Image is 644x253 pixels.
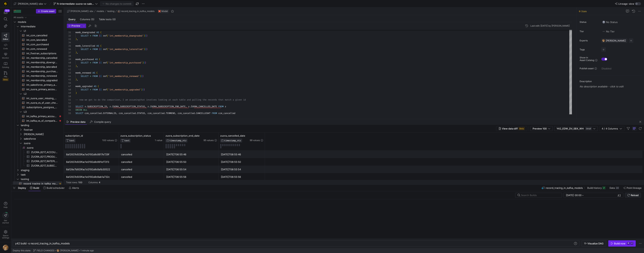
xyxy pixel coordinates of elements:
span: SUBSCRIPTION_ID [87,105,107,108]
span: 1 minute ago [80,249,94,252]
span: } [145,61,146,64]
div: 38 [67,54,71,58]
span: models [97,10,104,13]
span: z [85,105,86,108]
a: Monitor [1,51,10,60]
span: ) [144,34,145,37]
span: ( [107,61,108,64]
div: 46 [67,81,71,85]
div: 32 [67,34,71,37]
span: Experts [580,39,598,42]
span: Publish asset [580,67,594,70]
span: models [18,20,62,24]
div: 47 [67,85,71,88]
span: ) [75,65,77,68]
a: int_membership_renewed​​​​​​​​​​ [13,74,62,78]
a: int_ccm_renewed​​​​​​​​​​ [13,47,62,51]
span: L3 [24,110,62,114]
span: FROM [92,34,98,37]
a: int_kafka_primary_accounts​​​​​​​​​​ [13,114,62,118]
a: Code [1,42,10,51]
span: Alerts [72,186,79,189]
a: ZUORA_6217_SUBSCRIPTION​​​​​​​​​ [13,163,62,168]
span: ( [107,75,108,78]
span: ref [103,75,107,78]
button: No statusNo Status [601,20,619,25]
span: } [144,61,145,64]
img: undefined [158,10,161,12]
button: record_tracing_in_kafka_models [117,9,155,13]
span: Create asset [41,10,54,13]
span: View data diff [502,127,518,130]
span: -- now we got to do the comparison, I am assuming [75,98,140,101]
span: testing [21,177,62,181]
div: Press SPACE to select this row. [13,87,62,92]
a: int_ccm_purchased​​​​​​​​​​ [13,42,62,47]
kbd: ⏎ [630,242,633,245]
div: Press SPACE to select this row. [13,56,62,60]
span: Get started [2,219,9,224]
span: } [142,75,144,78]
span: ( [107,88,108,91]
div: Press SPACE to select this row. [13,100,62,105]
div: Build now [614,242,625,245]
span: L1 [24,29,62,33]
span: ( [99,58,100,61]
span: } [144,88,145,91]
span: { [100,75,102,78]
a: int_fivetran_subscriptions​​​​​​​​​​ [13,51,62,56]
div: 39 [67,58,71,61]
button: models [96,9,105,13]
a: record_tracing_in_kafka_models​​​​​​​​​​ [13,181,62,186]
span: task [21,173,62,177]
button: Build now⌘⏎ [608,240,636,247]
div: Press SPACE to select this row. [13,65,62,69]
div: Press SPACE to select this row. [13,118,62,123]
a: int_zuora_vs_sf_user_check​​​​​​​​​​ [13,100,62,105]
button: [PERSON_NAME]-sbx [13,1,47,6]
span: ref [103,48,107,51]
span: } [141,75,142,78]
span: landing [21,123,62,127]
div: Press SPACE to select this row. [13,42,62,47]
span: , [77,78,78,81]
span: salesforce [24,137,62,141]
button: [PERSON_NAME]-sbx [66,9,94,13]
span: FROM [92,61,98,64]
div: 44 [67,74,71,78]
span: Status [580,21,598,23]
span: Beta [519,127,525,130]
div: Press SPACE to select this row. [13,74,62,78]
a: zuora​​​​​​​​ [13,145,62,150]
button: Build [28,185,41,191]
div: Press SPACE to select this row. [13,159,62,163]
span: int_membership_purchased​​​​​​​​​​ [26,69,58,74]
img: https://storage.googleapis.com/y42-prod-data-exchange/images/1Nvl5cecG3s9yuu18pSpZlzl4PBNfpIlp06V... [57,249,60,252]
span: ( [98,85,99,88]
button: Data2M [608,185,621,191]
div: 33 [67,37,71,41]
div: 184 [4,9,10,12]
a: Spacesettings [1,228,10,240]
span: SELECT [81,34,89,37]
input: Start datetime [566,194,581,197]
span: AS [96,31,99,34]
kbd: ⌘ [627,242,630,245]
span: 'int_membership_downgraded' [108,34,144,37]
div: Press SPACE to select this row. [13,29,62,33]
span: Tier [580,30,598,33]
span: ) [141,88,142,91]
button: FIELD CHANGEShttps://storage.googleapis.com/y42-prod-data-exchange/images/1Nvl5cecG3s9yuu18pSpZlz... [32,248,95,253]
span: fivetran [24,128,62,132]
div: Press SPACE to select this row. [13,47,62,51]
button: View data diffBeta [496,126,527,131]
div: Press SPACE to select this row. [13,60,62,65]
div: 48 [67,88,71,91]
img: No tier [602,30,605,33]
span: SELECT [81,61,89,64]
span: ( [107,34,108,37]
span: Code [3,47,8,50]
span: } [146,34,148,37]
span: AS [94,85,96,88]
p: No description available - click to edit [580,85,643,88]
